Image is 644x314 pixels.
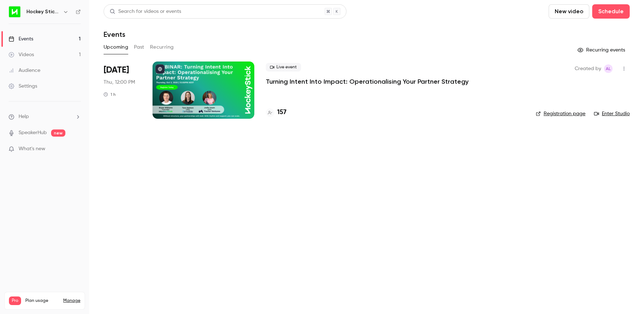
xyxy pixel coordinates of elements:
[574,44,630,56] button: Recurring events
[604,64,613,73] span: Alison Logue
[9,83,37,90] div: Settings
[26,8,60,15] h6: Hockey Stick Advisory
[594,110,630,117] a: Enter Studio
[104,41,128,53] button: Upcoming
[104,79,135,86] span: Thu, 12:00 PM
[9,296,21,305] span: Pro
[19,113,29,121] span: Help
[150,41,174,53] button: Recurring
[19,145,45,153] span: What's new
[51,129,65,137] span: new
[266,77,469,86] a: Turning Intent Into Impact: Operationalising Your Partner Strategy
[110,8,181,15] div: Search for videos or events
[9,35,33,43] div: Events
[9,6,20,18] img: Hockey Stick Advisory
[134,41,144,53] button: Past
[104,92,116,97] div: 1 h
[104,64,129,76] span: [DATE]
[536,110,585,117] a: Registration page
[72,146,81,152] iframe: Noticeable Trigger
[549,4,589,19] button: New video
[266,108,286,117] a: 157
[9,51,34,58] div: Videos
[104,30,125,39] h1: Events
[104,62,141,119] div: Oct 2 Thu, 12:00 PM (Australia/Melbourne)
[592,4,630,19] button: Schedule
[19,129,47,137] a: SpeakerHub
[575,64,601,73] span: Created by
[277,108,286,117] h4: 157
[606,64,611,73] span: AL
[25,298,59,304] span: Plan usage
[63,298,80,304] a: Manage
[9,113,81,121] li: help-dropdown-opener
[9,67,40,74] div: Audience
[266,63,301,72] span: Live event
